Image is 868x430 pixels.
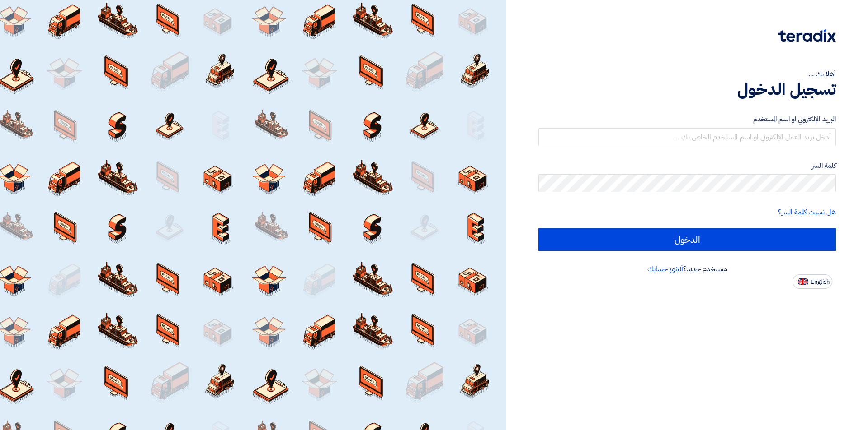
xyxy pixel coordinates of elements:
img: en-US.png [798,278,808,285]
a: هل نسيت كلمة السر؟ [778,207,836,217]
input: الدخول [538,228,836,251]
button: English [793,274,832,289]
div: أهلا بك ... [538,69,836,79]
label: البريد الإلكتروني او اسم المستخدم [538,114,836,125]
div: مستخدم جديد؟ [538,264,836,274]
a: أنشئ حسابك [647,264,683,274]
label: كلمة السر [538,161,836,171]
input: أدخل بريد العمل الإلكتروني او اسم المستخدم الخاص بك ... [538,128,836,146]
img: Teradix logo [778,29,836,42]
span: English [811,279,830,285]
h1: تسجيل الدخول [538,79,836,99]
